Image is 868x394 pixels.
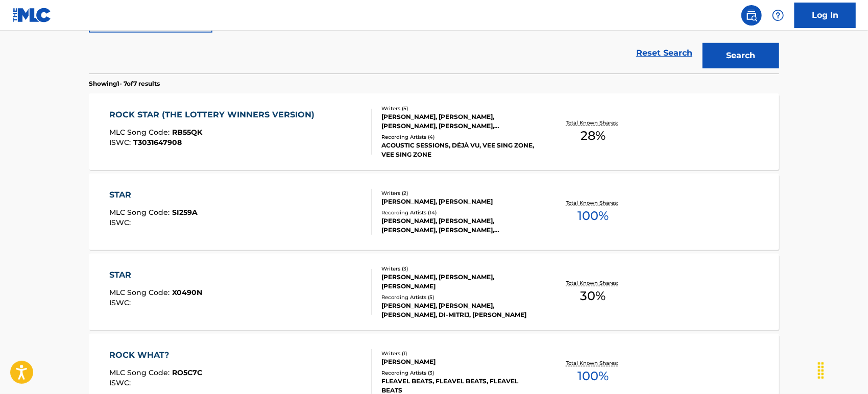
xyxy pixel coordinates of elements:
span: X0490N [173,288,203,297]
div: STAR [110,269,203,281]
span: MLC Song Code : [110,288,173,297]
span: T3031647908 [134,138,182,147]
div: Recording Artists ( 4 ) [381,133,536,141]
a: ROCK STAR (THE LOTTERY WINNERS VERSION)MLC Song Code:RB55QKISWC:T3031647908Writers (5)[PERSON_NAM... [89,93,779,170]
span: ISWC : [110,378,134,387]
div: ROCK WHAT? [110,349,203,361]
a: Public Search [741,5,762,26]
p: Total Known Shares: [566,359,620,367]
div: STAR [110,189,198,201]
div: [PERSON_NAME] [381,357,536,366]
div: Writers ( 5 ) [381,105,536,112]
div: Recording Artists ( 3 ) [381,369,536,377]
div: [PERSON_NAME], [PERSON_NAME], [PERSON_NAME] [381,273,536,291]
div: [PERSON_NAME], [PERSON_NAME], [PERSON_NAME], [PERSON_NAME], [PERSON_NAME] [381,112,536,131]
div: Writers ( 1 ) [381,350,536,357]
a: Reset Search [631,42,697,64]
span: ISWC : [110,298,134,307]
div: ACOUSTIC SESSIONS, DÉJÀ VU, VEE SING ZONE, VEE SING ZONE [381,141,536,159]
span: RB55QK [173,128,203,137]
p: Total Known Shares: [566,119,620,127]
span: MLC Song Code : [110,368,173,377]
img: search [745,9,758,21]
span: MLC Song Code : [110,128,173,137]
span: ISWC : [110,218,134,227]
p: Total Known Shares: [566,199,620,207]
img: MLC Logo [12,8,52,22]
img: help [772,9,784,21]
a: STARMLC Song Code:X0490NISWC:Writers (3)[PERSON_NAME], [PERSON_NAME], [PERSON_NAME]Recording Arti... [89,254,779,330]
span: ISWC : [110,138,134,147]
span: 100 % [577,207,609,225]
button: Search [703,43,779,68]
iframe: Chat Widget [817,345,868,394]
div: Writers ( 2 ) [381,189,536,197]
span: 100 % [577,367,609,385]
div: Recording Artists ( 5 ) [381,293,536,301]
p: Showing 1 - 7 of 7 results [89,79,160,88]
div: [PERSON_NAME], [PERSON_NAME] [381,197,536,206]
div: ROCK STAR (THE LOTTERY WINNERS VERSION) [110,109,320,121]
span: 30 % [581,287,606,305]
p: Total Known Shares: [566,279,620,287]
span: MLC Song Code : [110,208,173,217]
div: [PERSON_NAME], [PERSON_NAME], [PERSON_NAME], [PERSON_NAME], [PERSON_NAME] [381,216,536,235]
div: Recording Artists ( 14 ) [381,209,536,216]
a: STARMLC Song Code:SI259AISWC:Writers (2)[PERSON_NAME], [PERSON_NAME]Recording Artists (14)[PERSON... [89,174,779,250]
span: 28 % [581,127,606,145]
a: Log In [794,3,856,28]
span: SI259A [173,208,198,217]
div: Writers ( 3 ) [381,265,536,273]
div: [PERSON_NAME], [PERSON_NAME], [PERSON_NAME], DI-MITRIJ, [PERSON_NAME] [381,301,536,319]
div: Help [768,5,788,26]
span: RO5C7C [173,368,203,377]
div: Drag [813,355,829,386]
